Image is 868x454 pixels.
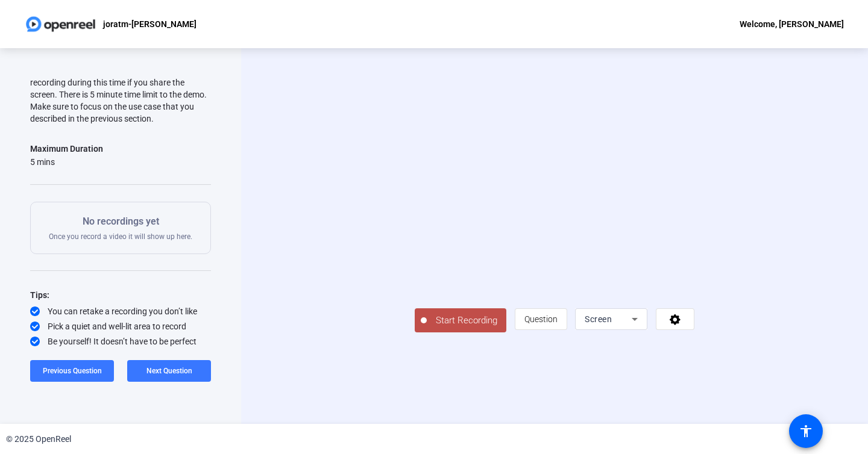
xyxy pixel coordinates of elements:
[43,367,102,375] span: Previous Question
[585,314,612,324] span: Screen
[30,360,114,382] button: Previous Question
[146,367,192,375] span: Next Question
[30,320,211,332] div: Pick a quiet and well-lit area to record
[49,214,192,229] p: No recordings yet
[740,17,844,31] div: Welcome, [PERSON_NAME]
[103,17,197,31] p: joratm-[PERSON_NAME]
[30,52,211,125] div: Make sure to share you screen with your demo. Both your camera and your screen will be recording ...
[524,314,558,324] span: Question
[415,308,506,332] button: Start Recording
[30,335,211,347] div: Be yourself! It doesn’t have to be perfect
[30,156,103,168] div: 5 mins
[30,305,211,317] div: You can retake a recording you don’t like
[127,360,211,382] button: Next Question
[427,314,506,328] span: Start Recording
[515,308,567,330] button: Question
[30,141,103,156] div: Maximum Duration
[799,424,813,438] mat-icon: accessibility
[24,12,97,36] img: OpenReel logo
[30,288,211,302] div: Tips:
[49,214,192,241] div: Once you record a video it will show up here.
[6,433,71,446] div: © 2025 OpenReel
